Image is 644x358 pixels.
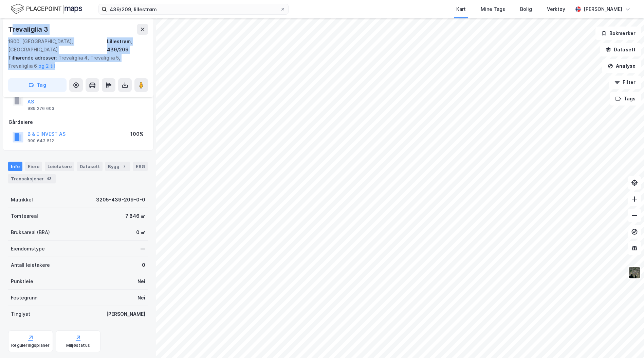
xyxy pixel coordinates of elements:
[11,294,37,302] div: Festegrunn
[107,37,148,54] div: Lillestrøm, 439/209
[125,212,145,220] div: 7 846 ㎡
[137,277,145,286] div: Nei
[137,294,145,302] div: Nei
[66,343,90,348] div: Miljøstatus
[456,5,466,13] div: Kart
[8,162,22,171] div: Info
[25,162,42,171] div: Eiere
[121,163,128,170] div: 7
[11,343,50,348] div: Reguleringsplaner
[520,5,532,13] div: Bolig
[130,130,144,138] div: 100%
[27,106,54,111] div: 989 276 603
[11,3,82,15] img: logo.f888ab2527a4732fd821a326f86c7f29.svg
[481,5,505,13] div: Mine Tags
[600,43,641,56] button: Datasett
[595,27,641,40] button: Bokmerker
[142,261,145,269] div: 0
[8,24,49,35] div: Trevaliglia 3
[141,245,145,253] div: —
[136,228,145,237] div: 0 ㎡
[96,196,145,204] div: 3205-439-209-0-0
[11,277,33,286] div: Punktleie
[8,55,58,61] span: Tilhørende adresser:
[11,245,45,253] div: Eiendomstype
[8,118,148,126] div: Gårdeiere
[11,261,50,269] div: Antall leietakere
[8,37,107,54] div: 1900, [GEOGRAPHIC_DATA], [GEOGRAPHIC_DATA]
[11,228,50,237] div: Bruksareal (BRA)
[609,76,641,89] button: Filter
[11,212,38,220] div: Tomteareal
[45,175,53,182] div: 43
[8,174,56,183] div: Transaksjoner
[8,78,67,92] button: Tag
[106,310,145,318] div: [PERSON_NAME]
[8,54,143,70] div: Trevaliglia 4, Trevaliglia 5, Trevaliglia 6
[77,162,103,171] div: Datasett
[133,162,148,171] div: ESG
[107,4,280,14] input: Søk på adresse, matrikkel, gårdeiere, leietakere eller personer
[547,5,565,13] div: Verktøy
[105,162,130,171] div: Bygg
[610,325,644,358] iframe: Chat Widget
[628,266,641,279] img: 9k=
[11,196,33,204] div: Matrikkel
[27,138,54,144] div: 990 643 512
[610,92,641,105] button: Tags
[610,325,644,358] div: Kontrollprogram for chat
[45,162,74,171] div: Leietakere
[11,310,30,318] div: Tinglyst
[602,59,641,73] button: Analyse
[584,5,622,13] div: [PERSON_NAME]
